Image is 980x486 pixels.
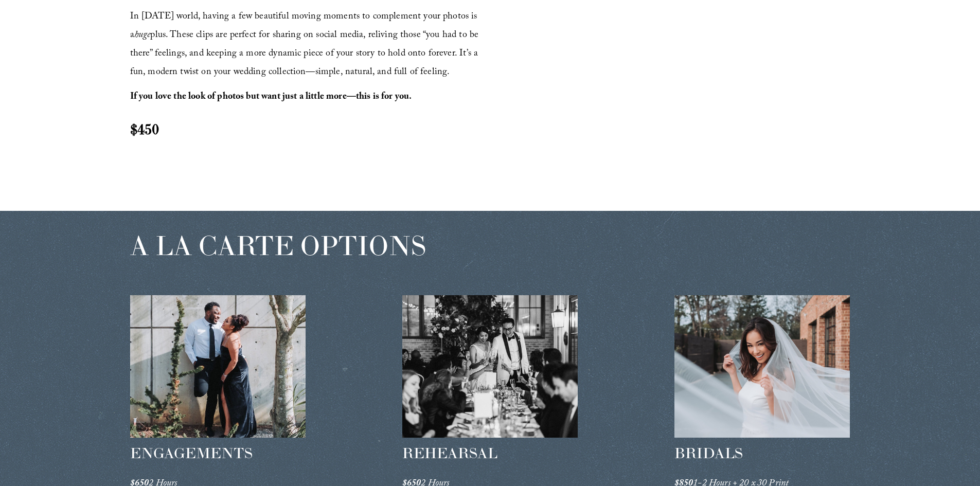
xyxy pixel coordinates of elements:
span: ENGAGEMENTS [130,444,253,462]
span: BRIDALS [674,444,743,462]
strong: If you love the look of photos but want just a little more—this is for you. [130,89,412,105]
strong: $450 [130,120,159,138]
span: REHEARSAL [402,444,497,462]
em: huge [134,28,151,44]
span: A LA CARTE OPTIONS [130,228,426,262]
span: In [DATE] world, having a few beautiful moving moments to complement your photos is a plus. These... [130,9,482,81]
